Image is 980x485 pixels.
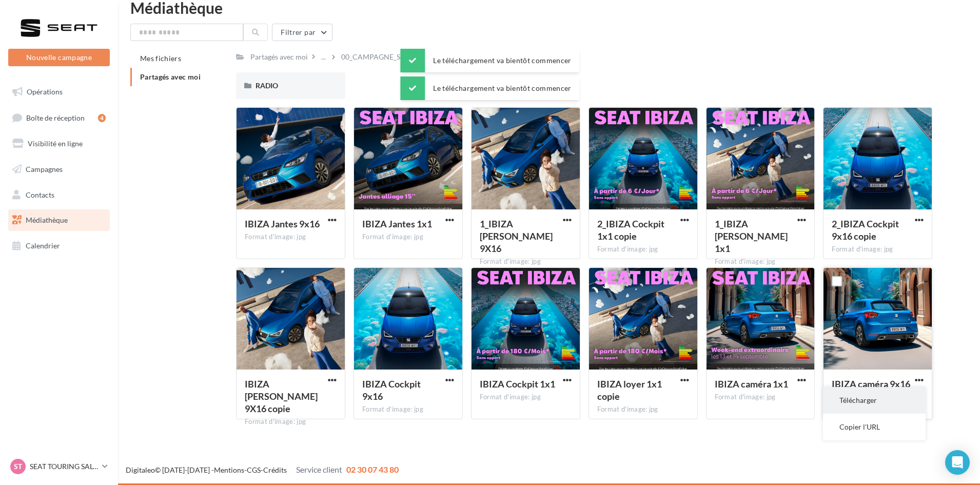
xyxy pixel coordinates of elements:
[945,450,970,475] div: Open Intercom Messenger
[480,218,553,254] span: 1_IBIZA loyer 9X16
[272,24,332,41] button: Filtrer par
[140,72,201,81] span: Partagés avec moi
[296,464,342,474] span: Service client
[597,378,662,402] span: IBIZA loyer 1x1 copie
[126,465,155,474] a: Digitaleo
[214,465,244,474] a: Mentions
[319,50,328,64] div: ...
[263,465,287,474] a: Crédits
[832,378,910,390] span: IBIZA caméra 9x16
[26,113,85,122] span: Boîte de réception
[26,241,60,250] span: Calendrier
[140,54,181,63] span: Mes fichiers
[362,218,432,229] span: IBIZA Jantes 1x1
[250,52,308,62] div: Partagés avec moi
[362,232,454,242] div: Format d'image: jpg
[98,114,106,122] div: 4
[341,52,433,62] span: 00_CAMPAGNE_SEPTEMB...
[6,235,112,257] a: Calendrier
[400,49,579,72] div: Le téléchargement va bientôt commencer
[27,87,63,96] span: Opérations
[480,393,572,402] div: Format d'image: jpg
[6,107,112,129] a: Boîte de réception4
[715,257,807,266] div: Format d'image: jpg
[26,165,63,173] span: Campagnes
[832,245,924,254] div: Format d'image: jpg
[256,81,278,90] span: RADIO
[6,209,112,231] a: Médiathèque
[8,457,110,476] a: ST SEAT TOURING SALON
[245,232,337,242] div: Format d'image: jpg
[362,378,421,402] span: IBIZA Cockpit 9x16
[400,76,579,100] div: Le téléchargement va bientôt commencer
[126,465,399,474] span: © [DATE]-[DATE] - - -
[715,218,788,254] span: 1_IBIZA loyer 1x1
[6,133,112,154] a: Visibilité en ligne
[362,405,454,414] div: Format d'image: jpg
[8,49,110,66] button: Nouvelle campagne
[597,245,689,254] div: Format d'image: jpg
[480,378,555,390] span: IBIZA Cockpit 1x1
[715,393,807,402] div: Format d'image: jpg
[6,184,112,206] a: Contacts
[14,461,22,472] span: ST
[832,218,899,242] span: 2_IBIZA Cockpit 9x16 copie
[597,405,689,414] div: Format d'image: jpg
[823,414,926,440] button: Copier l'URL
[26,190,54,199] span: Contacts
[480,257,572,266] div: Format d'image: jpg
[245,218,320,229] span: IBIZA Jantes 9x16
[245,417,337,426] div: Format d'image: jpg
[346,464,399,474] span: 02 30 07 43 80
[823,387,926,414] button: Télécharger
[6,81,112,103] a: Opérations
[245,378,318,414] span: IBIZA loyer 9X16 copie
[715,378,788,390] span: IBIZA caméra 1x1
[597,218,664,242] span: 2_IBIZA Cockpit 1x1 copie
[26,216,68,224] span: Médiathèque
[6,159,112,180] a: Campagnes
[247,465,261,474] a: CGS
[30,461,98,472] p: SEAT TOURING SALON
[28,139,83,148] span: Visibilité en ligne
